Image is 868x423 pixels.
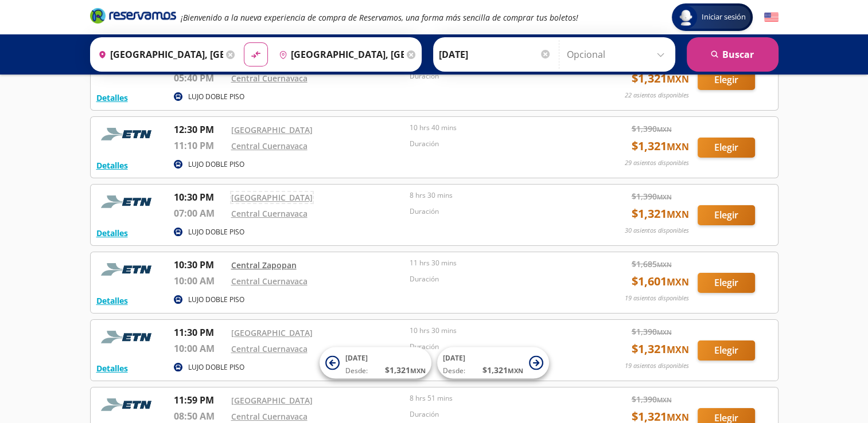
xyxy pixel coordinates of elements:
[410,190,583,201] p: 8 hrs 30 mins
[698,340,755,361] button: Elegir
[657,193,672,201] small: MXN
[632,138,689,155] span: $ 1,321
[174,274,225,288] p: 10:00 AM
[632,70,689,87] span: $ 1,321
[410,123,583,133] p: 10 hrs 40 mins
[96,326,159,348] img: RESERVAMOS
[274,40,404,69] input: Buscar Destino
[188,92,244,102] p: LUJO DOBLE PISO
[96,258,159,281] img: RESERVAMOS
[345,353,368,363] span: [DATE]
[96,227,128,239] button: Detalles
[667,140,689,153] small: MXN
[174,326,225,339] p: 11:30 PM
[410,71,583,81] p: Duración
[345,366,368,376] span: Desde:
[567,40,670,69] input: Opcional
[96,295,128,307] button: Detalles
[231,411,308,422] a: Central Cuernavaca
[698,205,755,225] button: Elegir
[96,190,159,213] img: RESERVAMOS
[439,40,551,69] input: Elegir Fecha
[697,11,750,23] span: Iniciar sesión
[410,409,583,420] p: Duración
[410,393,583,404] p: 8 hrs 51 mins
[632,123,672,135] span: $ 1,390
[96,92,128,104] button: Detalles
[437,347,549,379] button: [DATE]Desde:$1,321MXN
[657,395,672,404] small: MXN
[632,340,689,358] span: $ 1,321
[181,12,578,23] em: ¡Bienvenido a la nueva experiencia de compra de Reservamos, una forma más sencilla de comprar tus...
[657,125,672,134] small: MXN
[231,192,313,203] a: [GEOGRAPHIC_DATA]
[231,343,308,354] a: Central Cuernavaca
[231,140,308,151] a: Central Cuernavaca
[385,364,426,376] span: $ 1,321
[174,409,225,423] p: 08:50 AM
[410,342,583,352] p: Duración
[632,205,689,222] span: $ 1,321
[96,362,128,374] button: Detalles
[443,366,465,376] span: Desde:
[96,159,128,171] button: Detalles
[231,260,297,271] a: Central Zapopan
[698,70,755,90] button: Elegir
[188,362,244,373] p: LUJO DOBLE PISO
[632,326,672,338] span: $ 1,390
[657,260,672,269] small: MXN
[698,138,755,158] button: Elegir
[687,37,779,72] button: Buscar
[625,226,689,236] p: 30 asientos disponibles
[94,40,223,69] input: Buscar Origen
[174,206,225,220] p: 07:00 AM
[231,208,308,219] a: Central Cuernavaca
[410,274,583,284] p: Duración
[410,366,426,375] small: MXN
[625,293,689,303] p: 19 asientos disponibles
[667,73,689,85] small: MXN
[410,139,583,149] p: Duración
[188,227,244,237] p: LUJO DOBLE PISO
[410,258,583,268] p: 11 hrs 30 mins
[90,7,176,28] a: Brand Logo
[508,366,523,375] small: MXN
[188,295,244,305] p: LUJO DOBLE PISO
[96,393,159,416] img: RESERVAMOS
[625,361,689,371] p: 19 asientos disponibles
[443,353,465,363] span: [DATE]
[174,190,225,204] p: 10:30 PM
[231,124,313,135] a: [GEOGRAPHIC_DATA]
[231,395,313,406] a: [GEOGRAPHIC_DATA]
[90,7,176,24] i: Brand Logo
[632,273,689,290] span: $ 1,601
[96,123,159,146] img: RESERVAMOS
[320,347,431,379] button: [DATE]Desde:$1,321MXN
[632,190,672,202] span: $ 1,390
[231,327,313,338] a: [GEOGRAPHIC_DATA]
[231,73,308,84] a: Central Cuernavaca
[410,206,583,217] p: Duración
[174,342,225,355] p: 10:00 AM
[625,158,689,168] p: 29 asientos disponibles
[764,10,779,25] button: English
[231,276,308,287] a: Central Cuernavaca
[657,328,672,336] small: MXN
[174,393,225,407] p: 11:59 PM
[410,326,583,336] p: 10 hrs 30 mins
[174,123,225,136] p: 12:30 PM
[667,208,689,221] small: MXN
[632,393,672,405] span: $ 1,390
[188,159,244,170] p: LUJO DOBLE PISO
[174,71,225,85] p: 05:40 PM
[625,91,689,100] p: 22 asientos disponibles
[667,343,689,356] small: MXN
[174,258,225,272] p: 10:30 PM
[632,258,672,270] span: $ 1,685
[667,276,689,288] small: MXN
[482,364,523,376] span: $ 1,321
[698,273,755,293] button: Elegir
[174,139,225,152] p: 11:10 PM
